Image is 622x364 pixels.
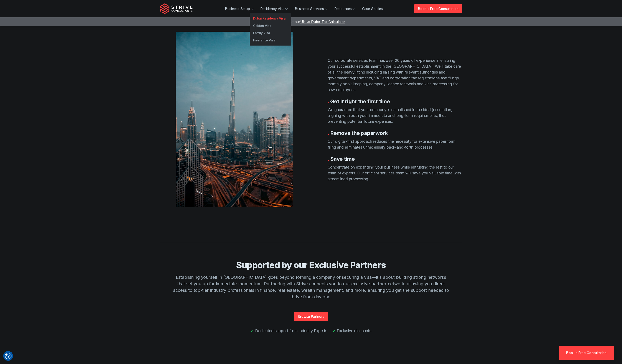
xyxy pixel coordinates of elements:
[172,260,450,271] h4: Supported by our Exclusive Partners
[277,20,345,24] a: Check out ourUK vs Dubai Tax Calculator
[328,98,329,105] span: .
[337,328,371,334] span: Exclusive discounts
[300,20,345,24] span: UK vs Dubai Tax Calculator
[291,4,331,13] a: Business Services
[250,37,291,44] a: Freelance Visa
[414,4,462,13] a: Book a Free Consultation
[328,130,462,137] h3: Remove the paperwork
[294,312,328,321] a: Browse Partners
[257,4,291,13] a: Residency Visa
[176,32,293,207] img: a view of a city at night from the top of a skyscraper
[328,138,462,150] p: Our digital-first approach reduces the necessity for extensive paper form filing and eliminates u...
[5,353,12,359] img: Revisit consent button
[328,107,462,124] p: We guarantee that your company is established in the ideal jurisdiction, aligning with both your ...
[328,130,329,136] span: .
[255,328,327,334] span: Dedicated support from Industry Experts
[160,3,193,14] img: Strive Consultants
[328,98,462,105] h3: Get it right the first time
[559,346,614,360] a: Book a Free Consultation
[331,4,359,13] a: Resources
[250,22,291,30] a: Golden Visa
[328,57,462,93] p: Our corporate services team has over 20 years of experience in ensuring your successful establish...
[328,155,462,162] h3: Save time
[359,4,386,13] a: Case Studies
[172,274,450,300] p: Establishing yourself in [GEOGRAPHIC_DATA] goes beyond forming a company or securing a visa—it's ...
[5,353,12,359] button: Consent Preferences
[328,164,462,182] p: Concentrate on expanding your business while entrusting the rest to our team of experts. Our effi...
[250,29,291,37] a: Family Visa
[250,15,291,22] a: Dubai Residency Visa
[328,156,329,162] span: .
[221,4,257,13] a: Business Setup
